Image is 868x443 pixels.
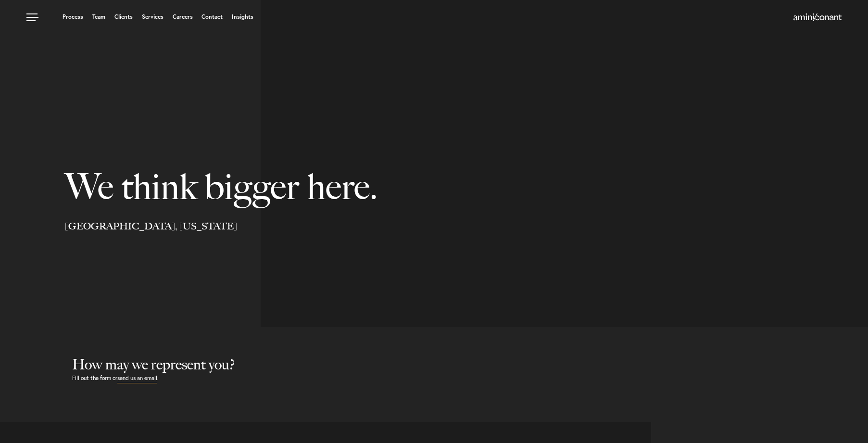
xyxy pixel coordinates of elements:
[63,14,83,20] a: Process
[114,14,133,20] a: Clients
[173,14,193,20] a: Careers
[92,14,105,20] a: Team
[72,373,868,383] p: Fill out the form or .
[72,356,868,373] h2: How may we represent you?
[793,14,842,22] a: Home
[232,14,253,20] a: Insights
[117,373,157,383] a: send us an email
[142,14,164,20] a: Services
[793,13,842,21] img: Amini & Conant
[201,14,223,20] a: Contact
